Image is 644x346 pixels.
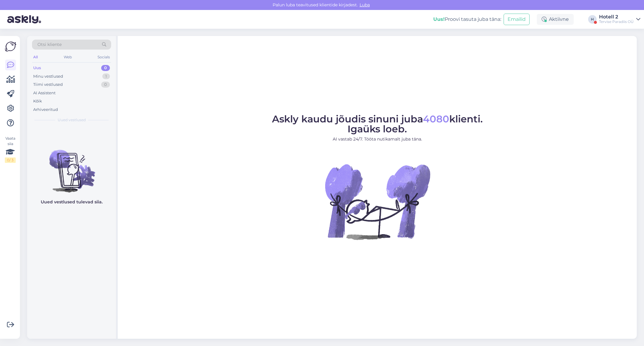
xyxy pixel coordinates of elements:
button: Emailid [504,14,530,25]
div: Vaata siia [5,136,16,163]
div: 0 / 3 [5,157,16,163]
div: Socials [96,53,111,61]
div: Arhiveeritud [33,107,58,113]
div: Proovi tasuta juba täna: [433,16,501,23]
div: Hotell 2 [599,15,634,19]
img: No chats [27,139,116,193]
p: Uued vestlused tulevad siia. [41,199,103,205]
div: Aktiivne [537,14,574,25]
b: Uus! [433,16,445,22]
p: AI vastab 24/7. Tööta nutikamalt juba täna. [272,136,483,142]
div: Tervise Paradiis OÜ [599,19,634,24]
span: Luba [358,2,372,8]
span: Uued vestlused [58,117,86,123]
span: Otsi kliente [37,41,62,48]
a: Hotell 2Tervise Paradiis OÜ [599,15,640,24]
div: 0 [101,82,110,88]
img: No Chat active [323,147,432,256]
div: Uus [33,65,41,71]
div: Minu vestlused [33,73,63,79]
div: Web [62,53,73,61]
div: All [32,53,39,61]
div: Kõik [33,98,42,104]
div: Tiimi vestlused [33,82,63,88]
div: H [588,15,597,24]
span: 4080 [423,113,449,125]
div: AI Assistent [33,90,56,96]
div: 0 [101,65,110,71]
span: Askly kaudu jõudis sinuni juba klienti. Igaüks loeb. [272,113,483,135]
div: 1 [102,73,110,79]
img: Askly Logo [5,41,16,52]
